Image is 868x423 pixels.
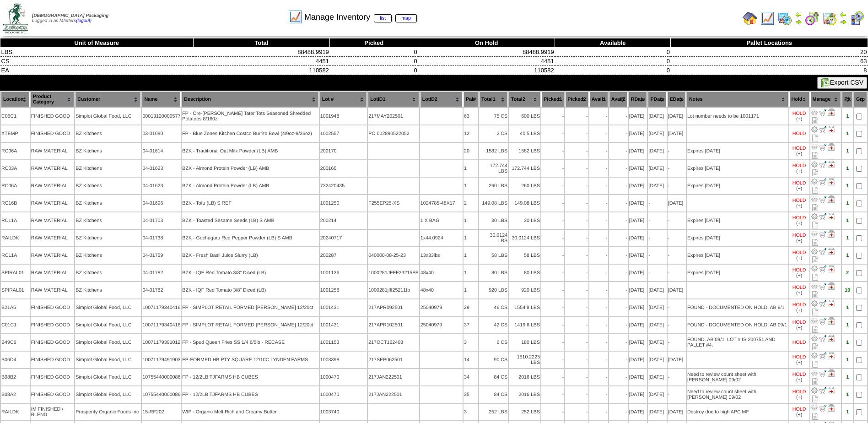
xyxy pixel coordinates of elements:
span: Logged in as Mfetters [32,13,108,23]
td: 110582 [418,66,555,75]
td: 1 [464,230,478,246]
div: 1 [842,218,852,223]
td: 04-01703 [142,212,181,229]
td: [DATE] [648,178,666,194]
td: 0 [555,66,671,75]
img: Adjust [811,230,818,238]
td: 1582 LBS [509,143,540,159]
td: BZ Kitchens [75,212,141,229]
td: RAW MATERIAL [31,143,75,159]
td: 30.0124 LBS [509,230,540,246]
td: 1 [464,160,478,177]
td: [DATE] [629,160,647,177]
th: Notes [687,92,788,107]
td: - [589,143,608,159]
img: calendarprod.gif [777,11,792,26]
i: Note [812,152,818,159]
img: Manage Hold [828,404,835,412]
img: Adjust [811,369,818,377]
th: Total [193,38,330,48]
td: - [609,160,628,177]
td: [DATE] [629,143,647,159]
td: Expires [DATE] [687,230,788,246]
td: Expires [DATE] [687,143,788,159]
img: Manage Hold [828,387,835,394]
div: 1 [842,148,852,154]
td: 2 CS [479,125,508,142]
td: [DATE] [668,195,686,211]
td: RC03A [1,160,30,177]
i: Note [812,135,818,141]
td: - [648,195,666,211]
div: HOLD [793,163,806,168]
th: Plt [842,92,853,107]
td: 1024785-48X17 [420,195,463,211]
th: RDate [629,92,647,107]
th: Hold [789,92,809,107]
img: Manage Hold [828,300,835,307]
td: 12 [464,125,478,142]
img: Move [819,282,826,290]
img: Move [819,317,826,325]
td: Simplot Global Food, LLC [75,108,141,125]
td: BZ Kitchens [75,195,141,211]
img: Manage Hold [828,282,835,290]
img: Move [819,387,826,394]
img: calendarcustomer.gif [850,11,864,26]
td: Lot number needs to be 1001171 [687,108,788,125]
th: Lot # [320,92,367,107]
img: arrowleft.gif [795,11,802,18]
td: LBS [0,48,194,57]
img: Move [819,230,826,238]
img: Manage Hold [828,369,835,377]
a: list [374,14,392,22]
td: FP - Ore-[PERSON_NAME] Tater Tots Seasoned Shredded Potatoes 8/160z [182,108,318,125]
a: map [395,14,417,22]
td: 20240717 [320,230,367,246]
img: arrowright.gif [795,18,802,26]
th: LotID2 [420,92,463,107]
th: PDate [648,92,666,107]
td: 0 [555,57,671,66]
td: - [609,143,628,159]
img: Move [819,335,826,342]
td: - [668,230,686,246]
td: 04-01696 [142,195,181,211]
div: 1 [842,166,852,171]
td: - [565,108,588,125]
a: (logout) [76,18,92,23]
td: 04-01759 [142,247,181,264]
img: Adjust [811,387,818,394]
td: 172.744 LBS [479,160,508,177]
td: 00013120000577 [142,108,181,125]
td: 260 LBS [479,178,508,194]
td: - [541,125,564,142]
td: C06C1 [1,108,30,125]
td: [DATE] [629,178,647,194]
img: Move [819,178,826,185]
img: Manage Hold [828,143,835,151]
img: Manage Hold [828,108,835,116]
img: Move [819,265,826,272]
img: home.gif [743,11,757,26]
td: RAW MATERIAL [31,212,75,229]
td: 03-01080 [142,125,181,142]
td: - [648,212,666,229]
div: 1 [842,201,852,206]
div: (+) [796,151,802,157]
td: 1582 LBS [479,143,508,159]
div: (+) [796,203,802,209]
div: HOLD [793,198,806,203]
td: RC06A [1,178,30,194]
td: 30.0124 LBS [479,230,508,246]
td: 30 LBS [509,212,540,229]
td: 4451 [193,57,330,66]
img: Move [819,195,826,203]
td: FINISHED GOOD [31,108,75,125]
td: BZ Kitchens [75,143,141,159]
img: zoroco-logo-small.webp [3,3,28,33]
img: Move [819,213,826,220]
td: 200214 [320,212,367,229]
img: Adjust [811,300,818,307]
img: Manage Hold [828,178,835,185]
